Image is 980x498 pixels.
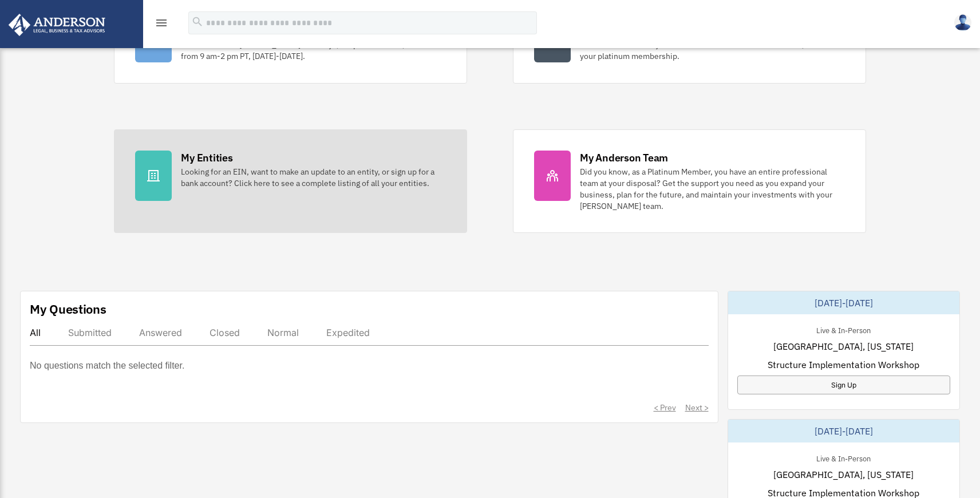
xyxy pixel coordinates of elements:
[181,166,446,189] div: Looking for an EIN, want to make an update to an entity, or sign up for a bank account? Click her...
[807,452,880,464] div: Live & In-Person
[68,327,112,338] div: Submitted
[580,151,668,165] div: My Anderson Team
[580,166,845,212] div: Did you know, as a Platinum Member, you have an entire professional team at your disposal? Get th...
[155,16,168,30] i: menu
[181,151,232,165] div: My Entities
[5,14,109,36] img: Anderson Advisors Platinum Portal
[773,468,914,481] span: [GEOGRAPHIC_DATA], [US_STATE]
[954,14,971,31] img: User Pic
[267,327,299,338] div: Normal
[513,129,866,233] a: My Anderson Team Did you know, as a Platinum Member, you have an entire professional team at your...
[210,327,240,338] div: Closed
[737,376,951,394] a: Sign Up
[114,129,467,233] a: My Entities Looking for an EIN, want to make an update to an entity, or sign up for a bank accoun...
[807,323,880,335] div: Live & In-Person
[191,15,204,28] i: search
[30,358,184,374] p: No questions match the selected filter.
[773,339,914,353] span: [GEOGRAPHIC_DATA], [US_STATE]
[728,291,960,314] div: [DATE]-[DATE]
[30,327,41,338] div: All
[728,420,960,442] div: [DATE]-[DATE]
[30,301,106,318] div: My Questions
[768,358,919,371] span: Structure Implementation Workshop
[139,327,182,338] div: Answered
[155,20,168,30] a: menu
[326,327,370,338] div: Expedited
